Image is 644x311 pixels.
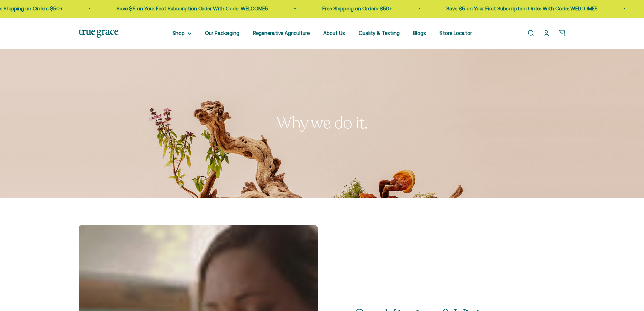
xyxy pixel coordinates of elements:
[117,5,268,13] p: Save $5 on Your First Subscription Order With Code: WELCOME5
[413,30,426,36] a: Blogs
[172,29,191,37] summary: Shop
[276,112,368,134] split-lines: Why we do it.
[439,30,472,36] a: Store Locator
[323,30,345,36] a: About Us
[322,6,392,12] a: Free Shipping on Orders $50+
[446,5,598,13] p: Save $5 on Your First Subscription Order With Code: WELCOME5
[253,30,310,36] a: Regenerative Agriculture
[205,30,239,36] a: Our Packaging
[359,30,400,36] a: Quality & Testing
